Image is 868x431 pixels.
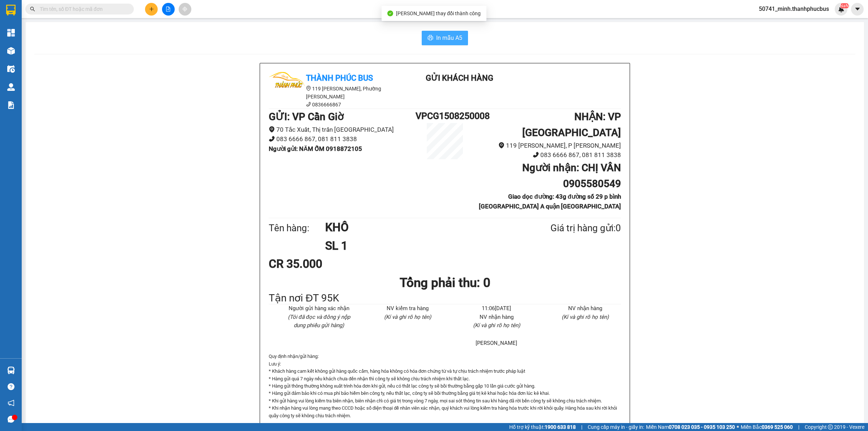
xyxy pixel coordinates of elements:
li: 70 Tắc Xuất, Thị trấn [GEOGRAPHIC_DATA] [269,125,416,135]
b: Người nhận : CHỊ VÂN 0905580549 [522,162,621,190]
sup: NaN [840,3,849,8]
span: printer [427,35,433,42]
b: Gửi khách hàng [44,10,72,45]
b: Thành Phúc Bus [306,73,373,83]
li: NV nhận hàng [461,313,532,322]
span: phone [269,136,275,142]
button: aim [179,3,191,16]
span: 50741_minh.thanhphucbus [753,4,835,13]
button: plus [145,3,158,16]
img: logo-vxr [6,5,16,16]
p: * Khi gửi hàng vui lòng kiểm tra biên nhận, biên nhận chỉ có giá trị trong vòng 7 ngày, mọi sai s... [269,397,621,405]
img: solution-icon [7,101,15,109]
span: | [798,423,799,431]
span: Miền Bắc [741,423,793,431]
span: file-add [166,7,171,12]
div: CR 35.000 [269,255,385,273]
li: 083 6666 867, 081 811 3838 [474,150,621,160]
img: warehouse-icon [7,83,15,91]
span: Hỗ trợ kỹ thuật: [509,423,576,431]
span: plus [149,7,154,12]
img: warehouse-icon [7,65,15,73]
span: phone [533,152,539,158]
span: environment [306,86,311,91]
p: * Hàng gửi quá 7 ngày nếu khách chưa đến nhận thì công ty sẽ không chịu trách nhiệm khi thất lạc. [269,375,621,383]
p: * Khi nhận hàng vui lòng mang theo CCCD hoặc số điện thoại để nhân viên xác nhận, quý khách vui l... [269,405,621,419]
li: 119 [PERSON_NAME], P [PERSON_NAME] [474,141,621,151]
div: Quy định nhận/gửi hàng : [269,353,621,419]
p: * Hàng gửi thông thường không xuất trình hóa đơn khi gửi, nếu có thất lạc công ty sẽ bồi thường b... [269,383,621,390]
strong: 1900 633 818 [545,424,576,430]
span: environment [498,142,505,148]
img: icon-new-feature [838,6,844,12]
li: [PERSON_NAME] [461,339,532,348]
strong: 0708 023 035 - 0935 103 250 [669,424,735,430]
b: NHẬN : VP [GEOGRAPHIC_DATA] [522,111,621,139]
span: | [581,423,582,431]
img: warehouse-icon [7,367,15,374]
li: 119 [PERSON_NAME], Phường [PERSON_NAME] [269,85,399,101]
span: copyright [828,424,833,430]
b: GỬI : VP Cần Giờ [269,111,344,123]
p: * Khách hàng cam kết không gửi hàng quốc cấm, hàng hóa không có hóa đơn chứng từ và tự chịu trách... [269,368,621,375]
b: Thành Phúc Bus [9,47,37,81]
span: [PERSON_NAME] thay đổi thành công [396,10,481,16]
p: * Hàng gửi đảm bảo khi có mua phí bảo hiểm bên công ty, nếu thất lạc, công ty sẽ bồi thường bằng ... [269,390,621,397]
button: caret-down [851,3,864,16]
span: search [30,7,35,12]
button: file-add [162,3,175,16]
i: (Kí và ghi rõ họ tên) [562,314,609,320]
span: notification [8,400,14,406]
span: phone [306,102,311,107]
img: logo.jpg [9,9,45,45]
div: Tận nơi ĐT 95K [269,293,621,304]
div: Tên hàng: [269,221,325,236]
span: Cung cấp máy in - giấy in: [588,423,644,431]
span: Miền Nam [646,423,735,431]
h1: Tổng phải thu: 0 [269,273,621,293]
p: Lưu ý: [269,360,621,368]
h1: SL 1 [325,237,515,255]
span: message [8,416,14,423]
img: warehouse-icon [7,47,15,55]
li: 11:06[DATE] [461,304,532,313]
span: In mẫu A5 [436,33,462,42]
b: Giao dọc đường: 43g đường số 29 p bình [GEOGRAPHIC_DATA] A quận [GEOGRAPHIC_DATA] [479,193,621,210]
li: 0836666867 [269,101,399,109]
li: Người gửi hàng xác nhận [283,304,355,313]
span: environment [269,126,275,132]
span: check-circle [387,10,393,16]
h1: KHÔ [325,218,515,236]
img: logo.jpg [269,72,305,108]
strong: 0369 525 060 [762,424,793,430]
span: ⚪️ [737,426,739,428]
li: NV nhận hàng [550,304,621,313]
b: Gửi khách hàng [426,73,493,83]
i: (Tôi đã đọc và đồng ý nộp dung phiếu gửi hàng) [288,314,350,329]
i: (Kí và ghi rõ họ tên) [473,322,520,329]
b: Người gửi : NĂM ỐM 0918872105 [269,145,362,152]
span: caret-down [854,6,861,12]
span: aim [182,7,187,12]
h1: VPCG1508250008 [416,109,474,123]
div: Giá trị hàng gửi: 0 [515,221,621,236]
i: (Kí và ghi rõ họ tên) [384,314,431,320]
button: printerIn mẫu A5 [422,31,468,45]
input: Tìm tên, số ĐT hoặc mã đơn [40,5,125,13]
span: question-circle [8,383,14,390]
img: dashboard-icon [7,29,15,37]
li: NV kiểm tra hàng [372,304,444,313]
li: 083 6666 867, 081 811 3838 [269,134,416,144]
